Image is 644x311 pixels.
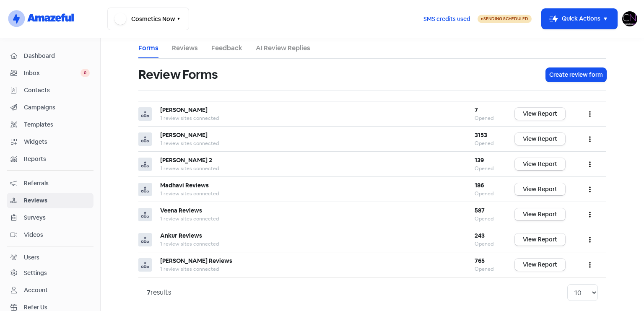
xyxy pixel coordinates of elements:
[475,106,478,114] b: 7
[160,165,219,172] span: 1 review sites connected
[515,108,565,120] a: View Report
[7,250,93,265] a: Users
[147,288,171,298] div: results
[160,241,219,247] span: 1 review sites connected
[24,196,90,205] span: Reviews
[475,140,498,147] div: Opened
[138,43,158,53] a: Forms
[475,215,498,223] div: Opened
[160,207,202,214] b: Veena Reviews
[160,266,219,272] span: 1 review sites connected
[24,69,80,78] span: Inbox
[7,193,93,208] a: Reviews
[7,100,93,115] a: Campaigns
[160,156,212,164] b: [PERSON_NAME] 2
[24,269,47,277] div: Settings
[24,179,90,188] span: Referrals
[160,131,208,139] b: [PERSON_NAME]
[160,257,232,264] b: [PERSON_NAME] Reviews
[107,8,189,30] button: Cosmetics Now
[515,259,565,271] a: View Report
[416,14,478,23] a: SMS credits used
[475,257,485,264] b: 765
[7,65,93,81] a: Inbox 0
[475,165,498,172] div: Opened
[542,9,617,29] button: Quick Actions
[24,253,39,262] div: Users
[622,11,637,26] img: User
[7,134,93,150] a: Widgets
[475,207,485,214] b: 587
[475,181,484,189] b: 186
[515,158,565,170] a: View Report
[475,131,487,139] b: 3153
[160,232,202,239] b: Ankur Reviews
[7,176,93,191] a: Referrals
[515,133,565,145] a: View Report
[475,265,498,273] div: Opened
[7,282,93,298] a: Account
[475,240,498,248] div: Opened
[24,137,90,146] span: Widgets
[7,117,93,132] a: Templates
[160,115,219,122] span: 1 review sites connected
[475,232,485,239] b: 243
[160,106,208,114] b: [PERSON_NAME]
[24,213,90,222] span: Surveys
[160,140,219,147] span: 1 review sites connected
[24,103,90,112] span: Campaigns
[515,208,565,220] a: View Report
[7,210,93,225] a: Surveys
[515,233,565,246] a: View Report
[24,86,90,95] span: Contacts
[211,43,242,53] a: Feedback
[7,48,93,64] a: Dashboard
[80,69,90,77] span: 0
[24,155,90,163] span: Reports
[138,61,218,88] h1: Review Forms
[256,43,310,53] a: AI Review Replies
[172,43,198,53] a: Reviews
[475,190,498,197] div: Opened
[160,190,219,197] span: 1 review sites connected
[483,16,528,21] span: Sending Scheduled
[160,181,209,189] b: Madhavi Reviews
[7,227,93,243] a: Videos
[7,265,93,281] a: Settings
[478,14,532,24] a: Sending Scheduled
[24,231,90,239] span: Videos
[515,183,565,195] a: View Report
[7,151,93,167] a: Reports
[24,120,90,129] span: Templates
[7,83,93,98] a: Contacts
[24,286,48,295] div: Account
[24,52,90,60] span: Dashboard
[475,156,484,164] b: 139
[609,277,636,303] iframe: chat widget
[423,15,470,23] span: SMS credits used
[147,288,151,297] strong: 7
[546,68,606,82] button: Create review form
[475,114,498,122] div: Opened
[160,215,219,222] span: 1 review sites connected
